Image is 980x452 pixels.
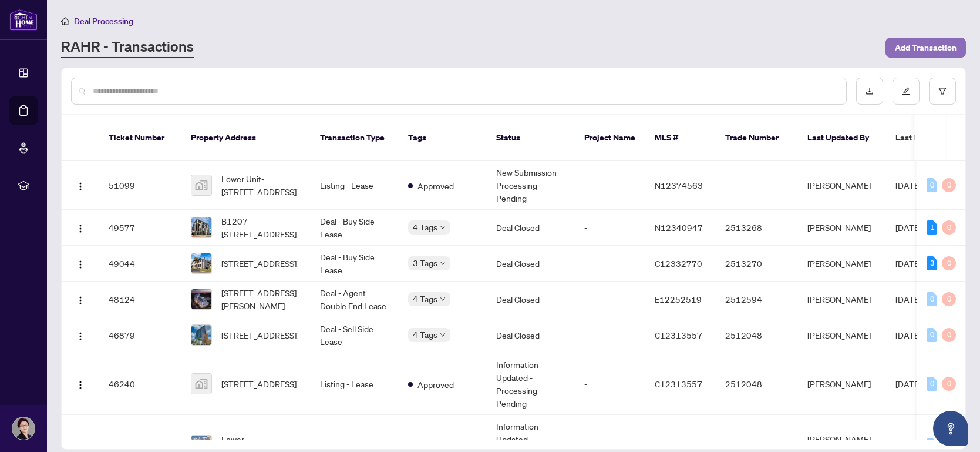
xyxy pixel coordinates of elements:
button: Add Transaction [885,38,966,58]
span: E12252519 [655,294,702,304]
button: Open asap [933,411,968,446]
th: Transaction Type [311,115,399,161]
button: Logo [71,374,90,393]
td: Deal Closed [487,282,575,317]
span: Last Modified Date [895,131,967,144]
span: Lower Unit-[STREET_ADDRESS] [221,172,301,198]
span: down [440,225,446,230]
td: 48124 [99,282,181,317]
td: - [575,210,645,246]
td: 2513270 [716,246,798,282]
div: 0 [927,292,937,306]
span: 4 Tags [413,328,437,341]
span: [STREET_ADDRESS] [221,329,297,341]
div: 0 [942,178,956,192]
img: thumbnail-img [191,325,211,345]
img: thumbnail-img [191,253,211,273]
td: [PERSON_NAME] [798,282,886,317]
td: - [575,353,645,415]
td: [PERSON_NAME] [798,317,886,353]
div: 3 [927,256,937,270]
button: Logo [71,290,90,309]
td: Deal - Agent Double End Lease [311,282,399,317]
div: 0 [942,377,956,391]
div: 0 [927,377,937,391]
span: [DATE] [895,222,921,233]
img: Profile Icon [12,417,35,440]
td: [PERSON_NAME] [798,161,886,210]
span: Approved [417,179,454,192]
button: edit [893,78,920,105]
span: [DATE] [895,294,921,304]
span: Approved [417,378,454,391]
span: download [866,87,874,95]
td: 2512048 [716,317,798,353]
th: Trade Number [716,115,798,161]
th: Project Name [575,115,645,161]
td: - [575,246,645,282]
td: 49577 [99,210,181,246]
div: 1 [927,220,937,235]
td: - [575,282,645,317]
td: 46879 [99,317,181,353]
span: [DATE] [895,258,921,269]
span: [DATE] [895,330,921,340]
button: Logo [71,326,90,344]
span: [STREET_ADDRESS][PERSON_NAME] [221,286,301,312]
span: down [440,332,446,338]
td: - [575,161,645,210]
td: Deal Closed [487,317,575,353]
button: download [856,78,883,105]
td: Listing - Lease [311,161,399,210]
span: [STREET_ADDRESS] [221,377,297,390]
span: 3 Tags [413,256,437,270]
span: [DATE] [895,180,921,190]
img: Logo [76,182,85,191]
span: filter [938,87,947,95]
span: Add Transaction [895,38,957,57]
span: C12313557 [655,379,702,389]
div: 0 [927,328,937,342]
td: 46240 [99,353,181,415]
div: 0 [927,178,937,192]
td: [PERSON_NAME] [798,210,886,246]
td: - [575,317,645,353]
td: 51099 [99,161,181,210]
a: RAHR - Transactions [61,37,194,58]
div: 0 [942,292,956,306]
td: Information Updated - Processing Pending [487,353,575,415]
img: thumbnail-img [191,374,211,394]
span: C12332770 [655,258,702,269]
td: 49044 [99,246,181,282]
td: 2513268 [716,210,798,246]
td: 2512048 [716,353,798,415]
span: C12313557 [655,330,702,340]
td: 2512594 [716,282,798,317]
th: Ticket Number [99,115,181,161]
span: N12374563 [655,180,703,190]
td: Listing - Lease [311,353,399,415]
span: N12340947 [655,222,703,233]
button: filter [929,78,956,105]
button: Logo [71,218,90,237]
img: thumbnail-img [191,217,211,237]
span: down [440,260,446,266]
td: Deal - Buy Side Lease [311,210,399,246]
span: down [440,296,446,302]
div: 0 [942,256,956,270]
div: 0 [942,220,956,235]
span: B1207-[STREET_ADDRESS] [221,215,301,240]
td: [PERSON_NAME] [798,353,886,415]
td: Deal Closed [487,210,575,246]
span: home [61,17,69,25]
img: Logo [76,380,85,390]
span: [DATE] [895,379,921,389]
img: Logo [76,332,85,341]
img: Logo [76,224,85,233]
div: 0 [942,328,956,342]
th: Status [487,115,575,161]
td: [PERSON_NAME] [798,246,886,282]
td: Deal - Buy Side Lease [311,246,399,282]
img: Logo [76,296,85,305]
span: edit [902,87,910,95]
